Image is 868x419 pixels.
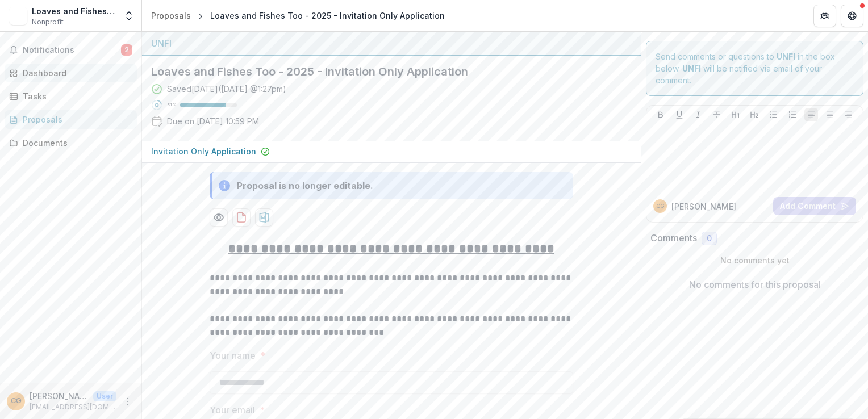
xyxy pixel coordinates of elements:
p: Your email [210,403,255,417]
span: 2 [121,44,132,56]
button: Add Comment [773,197,856,215]
div: UNFI [151,36,632,50]
div: Carolyn Gross [11,397,22,405]
div: Proposals [151,10,191,22]
a: Proposals [147,7,195,24]
button: Ordered List [786,108,799,121]
button: Notifications2 [5,41,137,59]
p: User [93,391,116,401]
p: Invitation Only Application [151,145,256,157]
span: Notifications [23,45,121,55]
button: Align Center [823,108,837,121]
button: Heading 2 [748,108,761,121]
p: 81 % [167,101,176,109]
a: Dashboard [5,64,137,82]
p: Your name [210,349,256,362]
span: 0 [707,234,712,244]
nav: breadcrumb [147,7,449,24]
button: Open entity switcher [121,5,137,27]
span: Nonprofit [32,17,64,27]
a: Proposals [5,110,137,129]
p: No comments yet [650,254,859,266]
div: Proposal is no longer editable. [237,179,373,192]
button: More [121,395,135,408]
div: Proposals [23,114,128,125]
p: [PERSON_NAME] [671,200,736,212]
button: Bullet List [767,108,781,121]
button: Strike [710,108,724,121]
a: Documents [5,133,137,152]
p: No comments for this proposal [689,278,821,291]
img: Loaves and Fishes Too [9,7,27,25]
h2: Loaves and Fishes Too - 2025 - Invitation Only Application [151,65,614,78]
button: Italicize [691,108,705,121]
p: [PERSON_NAME] [30,390,89,402]
p: [EMAIL_ADDRESS][DOMAIN_NAME] [30,402,116,412]
h2: Comments [650,233,697,244]
button: download-proposal [232,208,251,227]
button: Bold [654,108,667,121]
div: Carolyn Gross [656,203,664,209]
button: Underline [673,108,686,121]
div: Loaves and Fishes Too [32,5,116,17]
p: Due on [DATE] 10:59 PM [167,115,259,127]
strong: UNFI [682,64,701,73]
div: Loaves and Fishes Too - 2025 - Invitation Only Application [210,10,445,22]
div: Send comments or questions to in the box below. will be notified via email of your comment. [646,41,863,96]
button: Align Left [804,108,818,121]
div: Tasks [23,90,128,102]
strong: UNFI [777,52,795,61]
div: Saved [DATE] ( [DATE] @ 1:27pm ) [167,83,286,95]
a: Tasks [5,87,137,106]
button: download-proposal [255,208,273,227]
button: Preview 064e5a14-22fc-442f-9349-d31ca838b02f-0.pdf [210,208,228,227]
button: Partners [813,5,836,27]
button: Heading 1 [729,108,742,121]
div: Dashboard [23,67,128,79]
button: Align Right [842,108,856,121]
button: Get Help [841,5,863,27]
div: Documents [23,137,128,149]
